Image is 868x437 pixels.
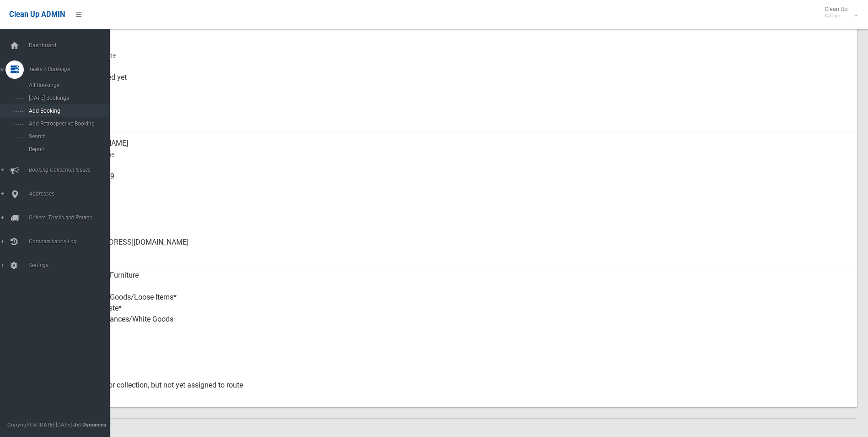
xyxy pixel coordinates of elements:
div: [PERSON_NAME] [73,132,850,165]
span: [DATE] Bookings [26,95,109,101]
div: Approved for collection, but not yet assigned to route [73,374,850,407]
span: Drivers, Trucks and Routes [26,214,117,221]
small: Collection Date [73,50,850,61]
span: Search [26,133,109,140]
div: [DATE] [73,33,850,66]
small: Landline [73,215,850,226]
span: Settings [26,262,117,268]
span: Add Booking [26,108,109,114]
span: Communication Log [26,238,117,245]
small: Admin [825,12,847,19]
div: None given [73,198,850,231]
small: Collected At [73,83,850,94]
div: Household Furniture Electronics Household Goods/Loose Items* Garden Waste* Metal Appliances/White... [73,264,850,341]
span: Add Retrospective Booking [26,120,109,127]
small: Items [73,325,850,336]
span: Dashboard [26,42,117,49]
div: 0430808479 [73,165,850,198]
div: [EMAIL_ADDRESS][DOMAIN_NAME] [73,231,850,264]
a: [EMAIL_ADDRESS][DOMAIN_NAME]Email [40,231,857,264]
strong: Jet Dynamics [73,421,106,428]
span: Report [26,146,109,153]
small: Zone [73,116,850,127]
small: Oversized [73,358,850,369]
span: Clean Up [820,5,857,19]
span: Tasks / Bookings [26,66,117,72]
small: Status [73,391,850,402]
small: Mobile [73,182,850,193]
div: No [73,341,850,374]
div: Not collected yet [73,66,850,99]
span: Addresses [26,191,117,197]
span: Booking Collection Issues [26,167,117,173]
span: Clean Up ADMIN [9,10,65,19]
small: Email [73,248,850,259]
div: [DATE] [73,99,850,132]
span: Copyright © [DATE]-[DATE] [7,421,72,428]
small: Contact Name [73,149,850,160]
span: All Bookings [26,82,109,88]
